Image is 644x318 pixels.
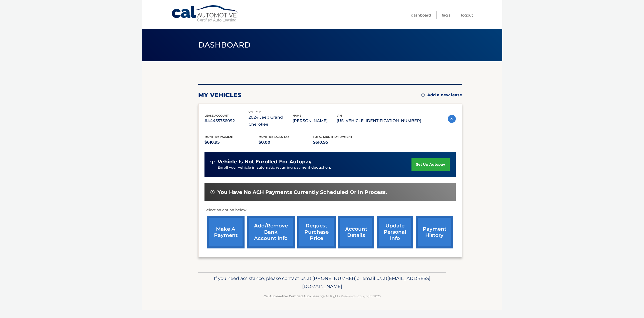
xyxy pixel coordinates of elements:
p: $0.00 [259,139,313,146]
img: add.svg [421,93,425,97]
a: set up autopay [411,158,450,171]
h2: my vehicles [198,91,242,99]
p: If you need assistance, please contact us at: or email us at [201,274,443,290]
span: name [293,114,301,117]
p: [US_VEHICLE_IDENTIFICATION_NUMBER] [337,117,421,124]
p: [PERSON_NAME] [293,117,337,124]
a: update personal info [377,216,413,248]
span: You have no ACH payments currently scheduled or in process. [218,189,387,195]
strong: Cal Automotive Certified Auto Leasing [264,294,324,298]
p: $610.95 [204,139,259,146]
span: [EMAIL_ADDRESS][DOMAIN_NAME] [302,275,431,289]
span: [PHONE_NUMBER] [312,275,357,281]
p: $610.95 [313,139,367,146]
span: vehicle [249,110,261,114]
p: 2024 Jeep Grand Cherokee [249,114,293,128]
img: alert-white.svg [210,160,214,164]
img: accordion-active.svg [448,115,456,123]
span: Monthly sales Tax [259,135,289,139]
a: payment history [416,216,453,248]
span: vehicle is not enrolled for autopay [218,159,312,165]
p: Enroll your vehicle in automatic recurring payment deduction. [218,165,412,170]
a: account details [338,216,374,248]
a: Add/Remove bank account info [247,216,295,248]
a: Add a new lease [421,93,462,98]
img: alert-white.svg [210,190,214,194]
a: request purchase price [297,216,336,248]
a: FAQ's [442,11,450,19]
a: Cal Automotive [171,5,239,23]
span: lease account [204,114,229,117]
p: Select an option below: [204,207,456,213]
span: Dashboard [198,40,251,50]
span: vin [337,114,342,117]
a: Logout [461,11,473,19]
a: make a payment [207,216,245,248]
span: Total Monthly Payment [313,135,352,139]
a: Dashboard [411,11,431,19]
span: Monthly Payment [204,135,234,139]
p: #44455736092 [204,117,249,124]
p: - All Rights Reserved - Copyright 2025 [201,293,443,299]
